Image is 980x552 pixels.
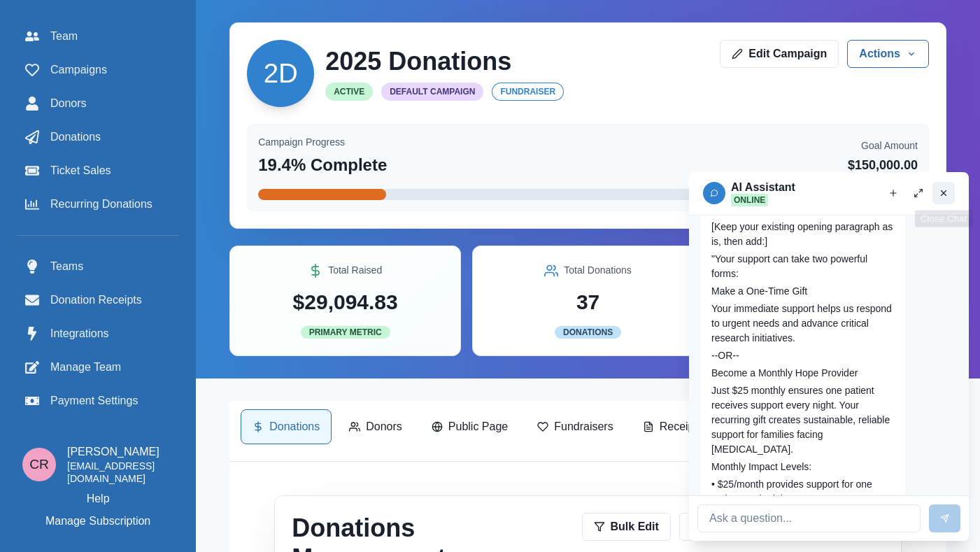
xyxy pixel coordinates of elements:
p: Manage Subscription [45,513,150,530]
p: • $25/month provides support for one patient each night [711,477,895,507]
button: Actions [847,40,929,68]
p: Campaign Progress [258,135,345,150]
input: Ask a question... [697,504,921,532]
a: Ticket Sales [17,157,179,185]
button: New chat [882,182,904,204]
a: Donors [17,90,179,118]
span: Integrations [50,325,109,342]
button: Open fullscreen [907,182,930,204]
p: Become a Monthly Hope Provider [711,366,895,381]
a: Manage Team [17,353,179,381]
p: [EMAIL_ADDRESS][DOMAIN_NAME] [67,460,173,485]
svg: avatar [710,189,719,198]
span: Teams [50,258,83,275]
span: Manage Team [50,359,121,376]
h2: AI Assistant [731,181,795,194]
a: Edit Campaign [720,40,839,68]
button: Bulk Edit [582,513,671,541]
span: Active [325,83,373,101]
p: [Keep your existing opening paragraph as is, then add:] [711,220,895,249]
h2: 2025 Donations [325,46,511,76]
p: Goal Amount [861,139,918,153]
p: Your immediate support helps us respond to urgent needs and advance critical research initiatives. [711,302,895,346]
p: Just $25 monthly ensures one patient receives support every night. Your recurring gift creates su... [711,383,895,457]
p: Public Page [448,418,508,435]
span: Donations [50,129,101,146]
span: Donors [50,95,87,112]
a: Recurring Donations [17,190,179,218]
p: [PERSON_NAME] [67,444,173,460]
a: Help [87,490,110,507]
p: Total Raised [328,263,382,278]
span: Campaigns [50,62,107,78]
p: Donors [366,418,402,435]
p: Make a One-Time Gift [711,284,895,299]
a: Payment Settings [17,387,179,415]
p: "Your support can take two powerful forms: [711,252,895,281]
a: Donations [17,123,179,151]
p: Donations [269,418,320,435]
span: Ticket Sales [50,162,111,179]
p: --OR-- [711,348,895,363]
a: Donation Receipts [17,286,179,314]
div: Connor Reaumond [29,458,49,471]
span: fundraiser [492,83,564,101]
span: Online [731,194,768,206]
p: $29,094.83 [293,286,398,318]
span: Recurring Donations [50,196,152,213]
a: Integrations [17,320,179,348]
button: Close chat [932,182,955,204]
span: Donations [555,326,621,339]
p: $150,000.00 [848,156,918,175]
p: Fundraisers [554,418,613,435]
a: Teams [17,253,179,281]
a: Team [17,22,179,50]
div: 2025 Donations [264,60,298,87]
span: Payment Settings [50,392,138,409]
p: 37 [576,286,599,318]
span: Donation Receipts [50,292,142,309]
p: 19.4 % Complete [258,153,387,178]
a: Campaigns [17,56,179,84]
p: Total Donations [564,263,632,278]
span: Default Campaign [381,83,483,101]
p: Monthly Impact Levels: [711,460,895,474]
span: Primary Metric [301,326,390,339]
button: Send message [929,504,960,532]
span: Team [50,28,78,45]
button: Export [679,513,772,541]
p: Receipt Template [660,418,746,435]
